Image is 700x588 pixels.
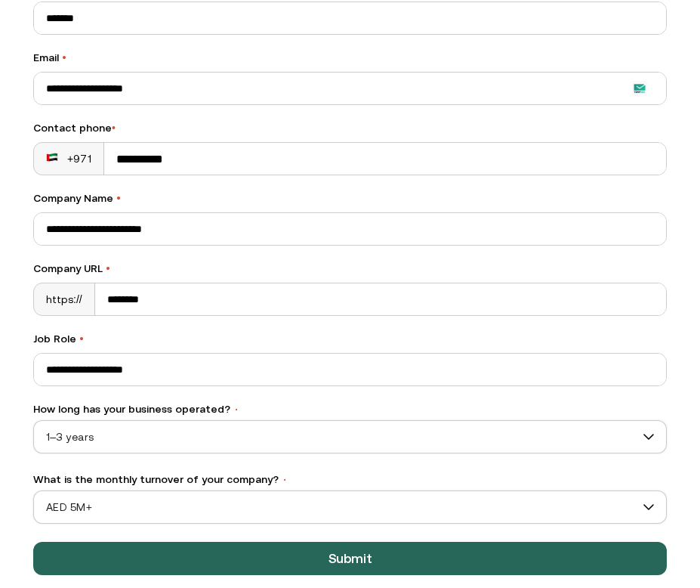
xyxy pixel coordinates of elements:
[116,192,121,204] span: •
[79,333,84,345] span: •
[34,496,666,518] span: AED 5M+
[33,401,667,417] label: How long has your business operated?
[233,404,239,415] span: •
[112,122,116,134] span: •
[33,472,667,487] label: What is the monthly turnover of your company?
[33,190,667,206] label: Company Name
[46,151,91,166] div: +971
[106,262,110,274] span: •
[282,475,288,485] span: •
[33,542,667,575] button: Submit
[33,50,667,66] label: Email
[62,51,66,63] span: •
[33,331,667,347] label: Job Role
[34,283,95,315] div: https://
[34,426,666,448] span: 1–3 years
[33,120,667,136] div: Contact phone
[33,261,667,277] label: Company URL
